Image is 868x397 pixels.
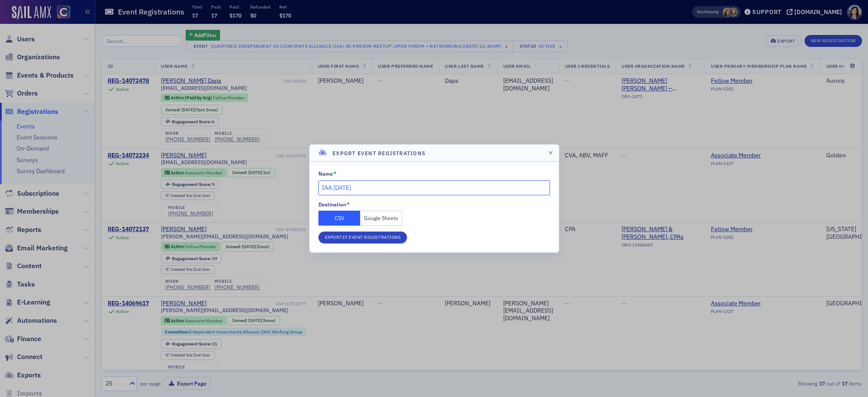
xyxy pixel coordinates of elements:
abbr: This field is required [347,201,350,207]
button: Export17 Event Registrations [318,232,407,243]
div: Destination [318,201,346,208]
div: Name [318,171,333,177]
abbr: This field is required [333,171,337,177]
h4: Export Event Registrations [332,149,425,157]
button: Google Sheets [360,211,402,226]
button: CSV [318,211,361,226]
